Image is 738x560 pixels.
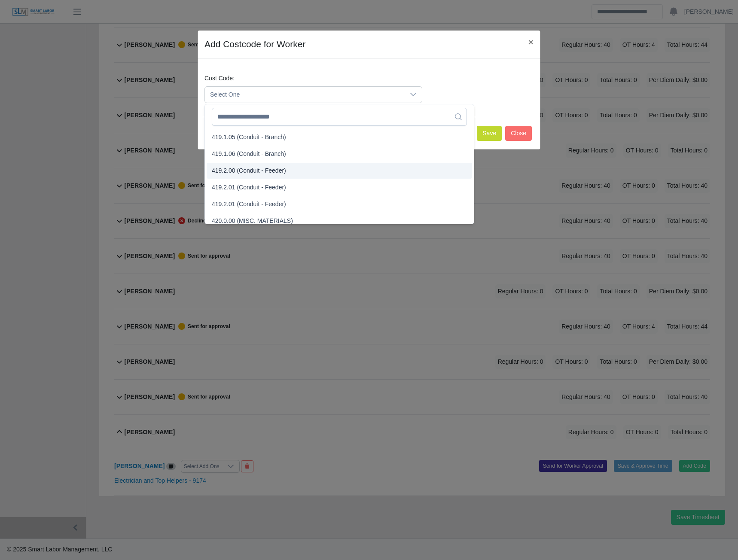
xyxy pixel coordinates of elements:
span: Select One [205,87,405,103]
label: Cost Code: [204,74,235,83]
span: 419.1.05 (Conduit - Branch) [212,133,286,142]
button: Close [505,126,532,141]
span: 420.0.00 (MISC. MATERIALS) [212,216,293,225]
li: 420.0.00 (MISC. MATERIALS) [207,213,472,229]
span: × [528,37,534,47]
button: Close [521,30,540,53]
span: 419.2.01 (Conduit - Feeder) [212,200,286,209]
span: 419.2.01 (Conduit - Feeder) [212,183,286,192]
button: Save [477,126,502,141]
li: 419.2.00 (Conduit - Feeder) [207,163,472,179]
span: 419.2.00 (Conduit - Feeder) [212,166,286,175]
span: 419.1.06 (Conduit - Branch) [212,149,286,158]
li: 419.1.05 (Conduit - Branch) [207,129,472,145]
h4: Add Costcode for Worker [204,37,305,51]
li: 419.2.01 (Conduit - Feeder) [207,180,472,195]
li: 419.2.01 (Conduit - Feeder) [207,196,472,212]
li: 419.1.06 (Conduit - Branch) [207,146,472,162]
